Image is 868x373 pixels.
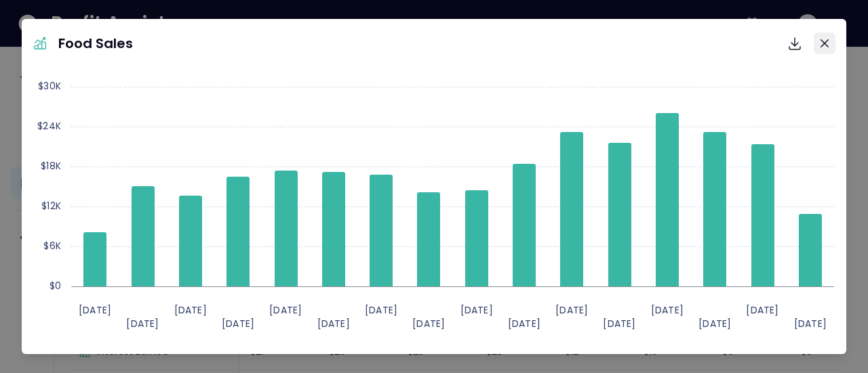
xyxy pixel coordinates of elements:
text: $12K [41,199,61,213]
text: [DATE] [317,317,350,330]
p: Food Sales [58,33,133,53]
text: [DATE] [269,303,302,317]
text: [DATE] [555,303,588,317]
button: Download options [781,30,808,57]
text: [DATE] [412,317,445,330]
text: $18K [41,159,61,173]
text: [DATE] [222,317,254,330]
text: [DATE] [508,317,540,330]
text: [DATE] [126,317,159,330]
text: [DATE] [460,303,493,317]
text: [DATE] [79,303,111,317]
text: [DATE] [794,317,827,330]
text: [DATE] [603,317,635,330]
text: $30K [38,79,61,93]
text: [DATE] [365,303,397,317]
text: [DATE] [174,303,207,317]
button: Close [814,32,835,54]
text: $24K [37,119,61,133]
text: $0 [50,279,61,292]
text: [DATE] [698,317,731,330]
text: [DATE] [651,303,684,317]
text: $6K [43,239,61,253]
text: [DATE] [746,303,778,317]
